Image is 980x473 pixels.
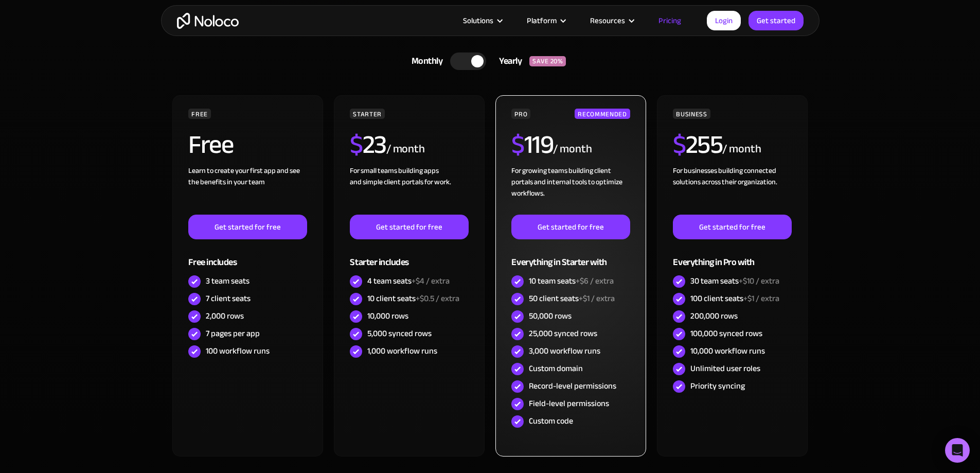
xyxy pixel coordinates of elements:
div: 3 team seats [206,275,250,287]
div: 7 pages per app [206,328,260,339]
div: Starter includes [350,239,468,273]
div: 100 workflow runs [206,345,270,357]
div: Everything in Pro with [673,239,791,273]
a: Get started for free [350,215,468,239]
div: 25,000 synced rows [529,328,597,339]
div: 1,000 workflow runs [367,345,437,357]
span: +$6 / extra [576,273,614,289]
div: 4 team seats [367,275,450,287]
div: 30 team seats [690,275,779,287]
div: 10 team seats [529,275,614,287]
div: Yearly [486,54,529,69]
div: RECOMMENDED [575,109,630,119]
div: 100 client seats [690,293,779,304]
div: PRO [511,109,530,119]
span: +$4 / extra [412,273,450,289]
div: 50 client seats [529,293,615,304]
div: Solutions [463,14,493,27]
div: Record-level permissions [529,380,616,392]
div: For growing teams building client portals and internal tools to optimize workflows. [511,165,630,215]
div: Monthly [399,54,451,69]
span: +$0.5 / extra [416,291,459,306]
div: For small teams building apps and simple client portals for work. ‍ [350,165,468,215]
h2: 23 [350,132,386,157]
h2: 255 [673,132,722,157]
div: Free includes [188,239,307,273]
div: Resources [590,14,625,27]
div: 2,000 rows [206,310,244,322]
a: Pricing [646,14,694,27]
div: 5,000 synced rows [367,328,432,339]
div: STARTER [350,109,384,119]
h2: Free [188,132,233,157]
div: Field-level permissions [529,398,609,409]
div: Platform [527,14,557,27]
div: / month [553,141,592,157]
div: 200,000 rows [690,310,738,322]
div: 100,000 synced rows [690,328,762,339]
div: Unlimited user roles [690,363,760,374]
a: Get started [749,11,804,30]
a: Get started for free [511,215,630,239]
div: Platform [514,14,577,27]
div: Custom code [529,415,573,427]
span: $ [511,120,524,169]
span: $ [350,120,363,169]
div: 10 client seats [367,293,459,304]
div: Solutions [450,14,514,27]
div: 50,000 rows [529,310,572,322]
div: SAVE 20% [529,56,566,66]
a: Get started for free [188,215,307,239]
a: Login [707,11,741,30]
span: $ [673,120,686,169]
div: Priority syncing [690,380,745,392]
div: For businesses building connected solutions across their organization. ‍ [673,165,791,215]
span: +$10 / extra [739,273,779,289]
div: 10,000 workflow runs [690,345,765,357]
div: Custom domain [529,363,583,374]
span: +$1 / extra [579,291,615,306]
span: +$1 / extra [743,291,779,306]
div: 10,000 rows [367,310,408,322]
a: Get started for free [673,215,791,239]
div: BUSINESS [673,109,710,119]
div: Resources [577,14,646,27]
div: FREE [188,109,211,119]
div: / month [722,141,761,157]
div: Learn to create your first app and see the benefits in your team ‍ [188,165,307,215]
a: home [177,13,239,29]
div: Open Intercom Messenger [945,438,970,463]
div: Everything in Starter with [511,239,630,273]
h2: 119 [511,132,553,157]
div: 3,000 workflow runs [529,345,600,357]
div: / month [386,141,425,157]
div: 7 client seats [206,293,251,304]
